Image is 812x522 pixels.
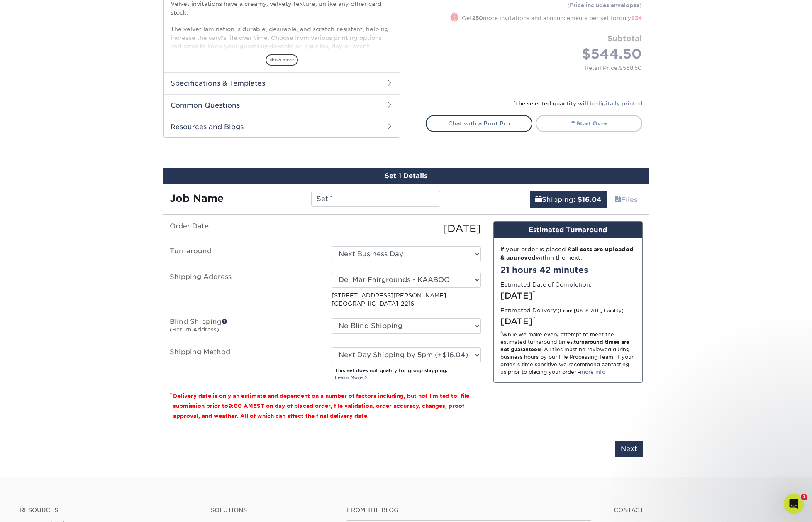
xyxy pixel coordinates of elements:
[335,367,481,381] p: This set does not qualify for group shipping.
[573,196,602,203] b: : $16.04
[164,72,400,94] h2: Specifications & Templates
[332,291,481,308] p: [STREET_ADDRESS][PERSON_NAME] [GEOGRAPHIC_DATA]-2216
[164,94,400,116] h2: Common Questions
[500,264,636,276] div: 21 hours 42 minutes
[426,115,532,132] a: Chat with a Print Pro
[535,196,542,203] span: shipping
[500,339,629,353] strong: turnaround times are not guaranteed
[325,221,487,236] div: [DATE]
[347,507,591,514] h4: From the Blog
[173,393,469,419] small: Delivery date is only an estimate and dependent on a number of factors including, but not limited...
[558,308,624,314] small: (From [US_STATE] Facility)
[335,375,368,380] a: Learn More >
[164,116,400,137] h2: Resources and Blogs
[170,326,219,333] small: (Return Address)
[228,403,253,409] span: 9:00 AM
[536,115,642,132] a: Start Over
[163,347,325,381] label: Shipping Method
[500,245,636,262] div: If your order is placed & within the next:
[500,289,636,302] div: [DATE]
[614,196,621,203] span: files
[494,222,642,238] div: Estimated Turnaround
[801,494,807,500] span: 1
[530,191,607,208] a: Shipping: $16.04
[311,191,440,207] input: Enter a job name
[500,315,636,328] div: [DATE]
[500,331,636,376] div: While we make every attempt to meet the estimated turnaround times; . All files must be reviewed ...
[163,318,325,337] label: Blind Shipping
[163,246,325,262] label: Turnaround
[614,507,792,514] a: Contact
[615,441,643,457] input: Next
[163,272,325,308] label: Shipping Address
[163,168,649,184] div: Set 1 Details
[266,54,298,66] span: show more
[211,507,334,514] h4: Solutions
[500,280,592,289] label: Estimated Date of Completion:
[170,192,224,204] strong: Job Name
[609,191,643,208] a: Files
[784,494,804,514] iframe: Intercom live chat
[597,100,642,107] a: digitally printed
[513,100,642,107] small: The selected quantity will be
[163,221,325,236] label: Order Date
[500,306,624,314] label: Estimated Delivery:
[580,369,605,375] a: more info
